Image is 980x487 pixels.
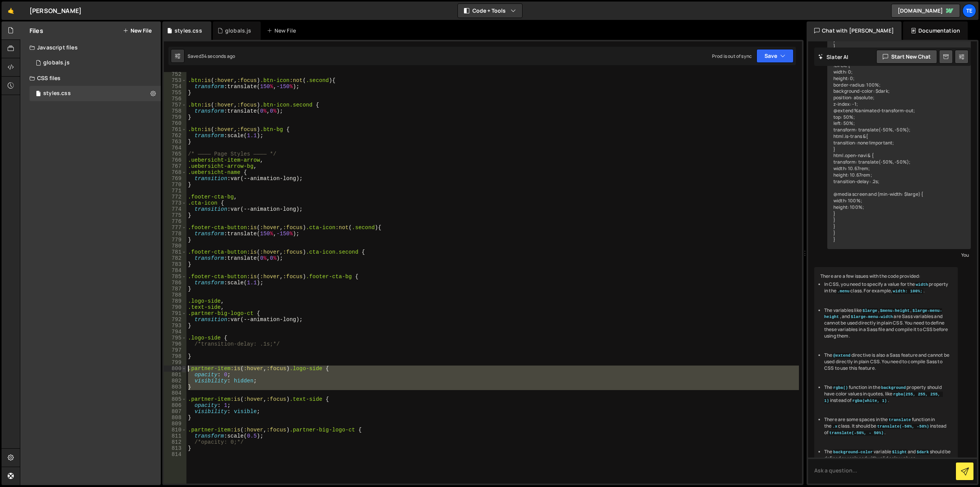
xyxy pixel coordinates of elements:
[832,385,849,390] code: rgba()
[164,108,186,114] div: 758
[831,424,838,429] code: .x
[164,329,186,335] div: 794
[164,310,186,316] div: 791
[164,114,186,120] div: 759
[164,347,186,353] div: 797
[824,384,952,403] li: The function in the property should have color values in quotes, like instead of .
[824,416,952,436] li: There are some spaces in the function in the class. It should be instead of .
[164,90,186,96] div: 755
[164,231,186,237] div: 778
[807,21,902,40] div: Chat with [PERSON_NAME]
[201,53,235,59] div: 34 seconds ago
[175,27,202,34] div: styles.css
[225,27,252,34] div: globals.js
[164,77,186,84] div: 753
[756,49,794,63] button: Save
[267,27,299,34] div: New File
[850,314,894,320] code: $large-menu-width
[852,398,888,403] code: rgba(white, 1)
[164,451,186,457] div: 814
[876,424,930,429] code: translate(-50%, -50%)
[164,402,186,408] div: 806
[164,274,186,280] div: 785
[832,449,873,455] code: background-color
[879,308,911,313] code: $menu-height
[164,200,186,206] div: 773
[164,378,186,384] div: 802
[164,243,186,249] div: 780
[164,280,186,286] div: 786
[164,372,186,378] div: 801
[824,281,952,294] li: In CSS, you need to specify a value for the property in the class. For example, .
[164,157,186,163] div: 766
[824,307,952,339] li: The variables like , , , and are Sass variables and cannot be used directly in plain CSS. You nee...
[891,4,960,18] a: [DOMAIN_NAME]
[164,163,186,169] div: 767
[164,169,186,175] div: 768
[164,188,186,194] div: 771
[164,323,186,329] div: 793
[164,261,186,267] div: 783
[164,133,186,139] div: 762
[962,4,976,18] div: Te
[164,249,186,255] div: 781
[164,408,186,415] div: 807
[164,316,186,323] div: 792
[123,28,152,34] button: New File
[164,304,186,310] div: 790
[712,53,752,59] div: Prod is out of sync
[164,267,186,274] div: 784
[164,102,186,108] div: 757
[892,289,923,294] code: width: 100%;
[164,341,186,347] div: 796
[164,359,186,366] div: 799
[164,212,186,218] div: 775
[164,194,186,200] div: 772
[164,286,186,292] div: 787
[164,255,186,261] div: 782
[29,86,161,101] div: 16160/43441.css
[818,53,849,61] h2: Slater AI
[164,96,186,102] div: 756
[828,430,884,436] code: translate(-50%, - 50%)
[164,298,186,304] div: 789
[829,251,969,259] div: You
[458,4,522,18] button: Code + Tools
[164,182,186,188] div: 770
[164,237,186,243] div: 779
[164,439,186,445] div: 812
[164,366,186,372] div: 800
[43,90,71,97] div: styles.css
[836,289,850,294] code: .menu
[164,151,186,157] div: 765
[164,445,186,451] div: 813
[164,71,186,77] div: 752
[862,308,878,313] code: $large
[164,126,186,133] div: 761
[164,139,186,145] div: 763
[876,50,937,64] button: Start new chat
[164,335,186,341] div: 795
[29,26,43,35] h2: Files
[43,59,70,66] div: globals.js
[164,84,186,90] div: 754
[29,55,161,71] div: 16160/43434.js
[164,433,186,439] div: 811
[188,53,235,59] div: Saved
[903,21,968,40] div: Documentation
[915,282,929,287] code: width
[164,427,186,433] div: 810
[164,396,186,402] div: 805
[880,385,907,390] code: background
[164,384,186,390] div: 803
[891,449,908,455] code: $light
[888,417,911,423] code: translate
[2,2,20,20] a: 🤙
[164,175,186,182] div: 769
[164,120,186,126] div: 760
[832,353,851,358] code: @extend
[164,415,186,421] div: 808
[824,392,943,403] code: rgba(255, 255, 255, 1)
[20,71,161,86] div: CSS files
[824,352,952,371] li: The directive is also a Sass feature and cannot be used directly in plain CSS. You need to compil...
